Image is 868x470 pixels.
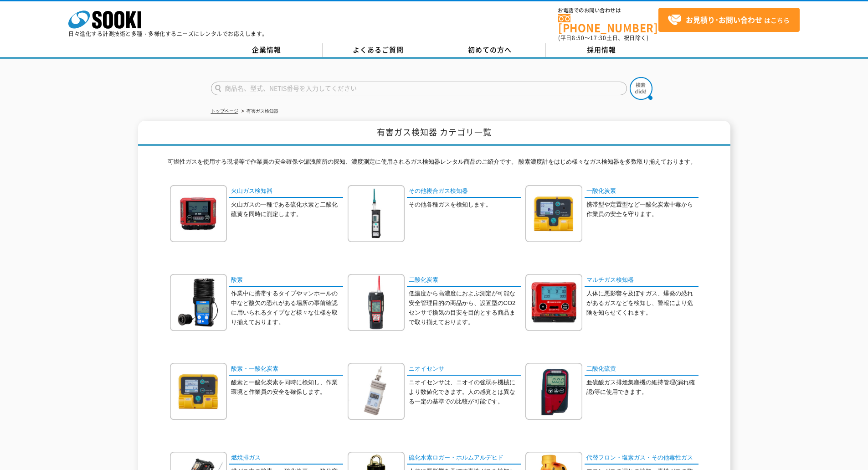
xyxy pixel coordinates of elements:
[323,43,434,57] a: よくあるご質問
[211,43,323,57] a: 企業情報
[585,185,699,198] a: 一酸化炭素
[407,363,521,376] a: ニオイセンサ
[558,14,658,33] a: [PHONE_NUMBER]
[348,185,405,242] img: その他複合ガス検知器
[525,274,582,331] img: マルチガス検知器
[211,108,238,114] a: トップページ
[170,363,227,420] img: 酸素・一酸化炭素
[407,185,521,198] a: その他複合ガス検知器
[585,363,699,376] a: 二酸化硫黄
[138,121,730,146] h1: 有害ガス検知器 カテゴリ一覧
[586,200,699,219] p: 携帯型や定置型など一酸化炭素中毒から作業員の安全を守ります。
[586,378,699,397] p: 亜硫酸ガス排煙集塵機の維持管理(漏れ確認)等に使用できます。
[525,185,582,242] img: 一酸化炭素
[231,378,343,397] p: 酸素と一酸化炭素を同時に検知し、作業環境と作業員の安全を確保します。
[468,45,512,55] span: 初めての方へ
[170,185,227,242] img: 火山ガス検知器
[572,34,585,42] span: 8:50
[231,200,343,219] p: 火山ガスの一種である硫化水素と二酸化硫黄を同時に測定します。
[585,452,699,465] a: 代替フロン・塩素ガス・その他毒性ガス
[686,14,762,25] strong: お見積り･お問い合わせ
[231,289,343,327] p: 作業中に携帯するタイプやマンホールの中など酸欠の恐れがある場所の事前確認に用いられるタイプなど様々な仕様を取り揃えております。
[407,452,521,465] a: 硫化水素ロガー・ホルムアルデヒド
[585,274,699,287] a: マルチガス検知器
[525,363,582,420] img: 二酸化硫黄
[558,8,658,13] span: お電話でのお問い合わせは
[348,274,405,331] img: 二酸化炭素
[409,200,521,210] p: その他各種ガスを検知します。
[229,274,343,287] a: 酸素
[409,378,521,406] p: ニオイセンサは、ニオイの強弱を機械により数値化できます。人の感覚とは異なる一定の基準での比較が可能です。
[586,289,699,317] p: 人体に悪影響を及ぼすガス、爆発の恐れがあるガスなどを検知し、警報により危険を知らせてくれます。
[348,363,405,420] img: ニオイセンサ
[168,157,701,171] p: 可燃性ガスを使用する現場等で作業員の安全確保や漏洩箇所の探知、濃度測定に使用されるガス検知器レンタル商品のご紹介です。 酸素濃度計をはじめ様々なガス検知器を多数取り揃えております。
[211,82,627,95] input: 商品名、型式、NETIS番号を入力してください
[558,34,648,42] span: (平日 ～ 土日、祝日除く)
[668,13,790,27] span: はこちら
[630,77,652,100] img: btn_search.png
[658,8,800,32] a: お見積り･お問い合わせはこちら
[170,274,227,331] img: 酸素
[240,107,278,116] li: 有害ガス検知器
[229,452,343,465] a: 燃焼排ガス
[590,34,606,42] span: 17:30
[68,31,268,36] p: 日々進化する計測技術と多種・多様化するニーズにレンタルでお応えします。
[229,185,343,198] a: 火山ガス検知器
[229,363,343,376] a: 酸素・一酸化炭素
[409,289,521,327] p: 低濃度から高濃度におよぶ測定が可能な安全管理目的の商品から、設置型のCO2センサで換気の目安を目的とする商品まで取り揃えております。
[546,43,657,57] a: 採用情報
[407,274,521,287] a: 二酸化炭素
[434,43,546,57] a: 初めての方へ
